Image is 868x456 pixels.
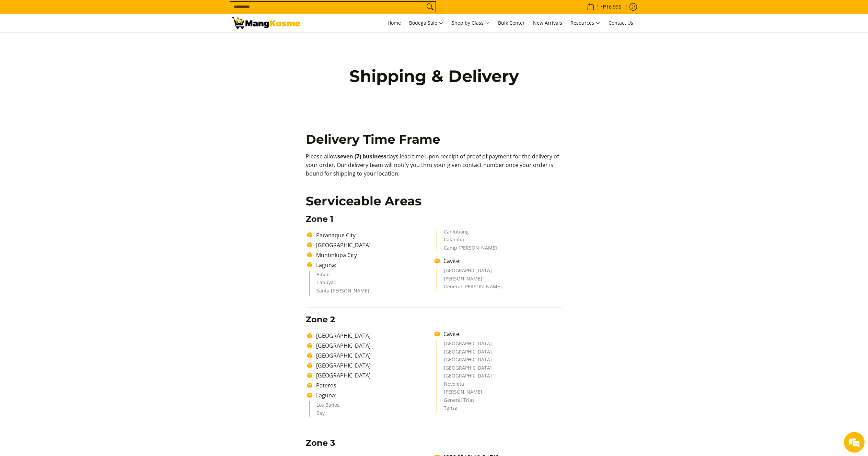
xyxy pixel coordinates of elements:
li: [GEOGRAPHIC_DATA] [313,241,435,249]
span: 1 [595,4,600,9]
li: [PERSON_NAME] [444,389,555,398]
h3: Zone 2 [306,314,562,325]
a: Bulk Center [495,14,528,32]
li: [GEOGRAPHIC_DATA] [313,371,435,380]
li: [GEOGRAPHIC_DATA] [313,332,435,340]
span: New Arrivals [533,20,562,26]
li: [GEOGRAPHIC_DATA] [444,365,555,374]
a: Bodega Sale [406,14,447,32]
b: seven (7) business [337,153,386,160]
p: Please allow days lead time upon receipt of proof of payment for the delivery of your order. Our ... [306,152,562,184]
span: Contact Us [609,20,633,26]
span: • [585,3,623,11]
h1: Shipping & Delivery [335,66,534,86]
span: Bulk Center [498,20,525,26]
li: Laguna: [313,261,435,269]
li: [PERSON_NAME] [444,276,555,285]
li: Laguna: [313,391,435,399]
li: [GEOGRAPHIC_DATA] [444,268,555,276]
li: [GEOGRAPHIC_DATA] [313,351,435,360]
li: [GEOGRAPHIC_DATA] [313,341,435,350]
h2: Serviceable Areas [306,193,562,209]
li: Pateros [313,381,435,389]
li: [GEOGRAPHIC_DATA] [444,341,555,349]
li: Santa [PERSON_NAME] [316,288,428,297]
li: Tanza [444,406,555,412]
h2: Delivery Time Frame [306,132,562,147]
li: Canlubang [444,229,555,238]
a: Contact Us [605,14,637,32]
li: General Trias [444,398,555,406]
a: New Arrivals [530,14,566,32]
li: [GEOGRAPHIC_DATA] [313,361,435,370]
li: Cavite: [440,330,562,338]
li: Los Baños [316,403,428,411]
li: Muntinlupa City [313,251,435,259]
a: Resources [567,14,604,32]
span: ₱16,995 [602,4,622,9]
li: [GEOGRAPHIC_DATA] [444,349,555,358]
li: Noveleta [444,382,555,390]
a: Home [384,14,404,32]
nav: Main Menu [307,14,637,32]
li: General [PERSON_NAME] [444,284,555,290]
button: Search [425,2,436,12]
span: Paranaque City [316,231,356,239]
li: Camp [PERSON_NAME] [444,245,555,252]
span: Home [387,20,401,26]
a: Shop by Class [448,14,493,32]
h3: Zone 1 [306,214,562,224]
li: Biñan [316,272,428,280]
li: [GEOGRAPHIC_DATA] [444,357,555,365]
li: Calamba [444,237,555,245]
li: Bay [316,411,428,417]
h3: Zone 3 [306,438,562,448]
span: Shop by Class [452,19,490,27]
span: Resources [570,19,600,27]
li: Cabuyao [316,280,428,288]
li: [GEOGRAPHIC_DATA] [444,373,555,382]
span: Bodega Sale [409,19,443,27]
img: Shipping &amp; Delivery Page l Mang Kosme: Home Appliances Warehouse Sale! [232,17,300,29]
li: Cavite: [440,257,562,265]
